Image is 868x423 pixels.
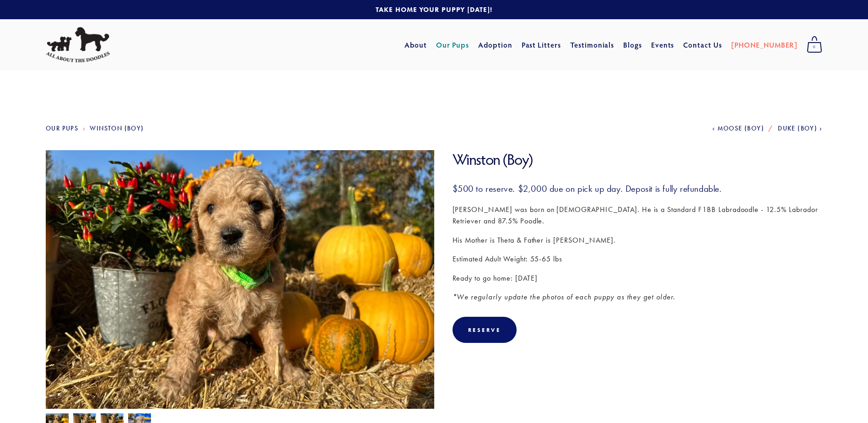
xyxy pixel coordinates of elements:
a: 0 items in cart [802,33,827,56]
a: Blogs [623,37,642,53]
p: His Mother is Theta & Father is [PERSON_NAME]. [453,234,823,246]
span: Moose (Boy) [717,125,764,132]
a: Winston (Boy) [90,125,144,132]
a: Our Pups [436,37,469,53]
h1: Winston (Boy) [453,150,823,169]
span: 0 [807,41,822,53]
p: Estimated Adult Weight: 55-65 lbs [453,253,823,265]
a: Contact Us [683,37,722,53]
a: Testimonials [570,37,615,53]
div: Reserve [468,326,501,333]
div: Reserve [453,317,517,343]
a: Past Litters [522,40,561,49]
a: Moose (Boy) [712,125,764,132]
a: Adoption [478,37,512,53]
a: Our Pups [46,125,78,132]
img: All About The Doodles [46,27,110,63]
a: [PHONE_NUMBER] [731,37,798,53]
h3: $500 to reserve. $2,000 due on pick up day. Deposit is fully refundable. [453,183,823,195]
em: *We regularly update the photos of each puppy as they get older. [453,293,675,301]
p: Ready to go home: [DATE] [453,272,823,284]
a: Duke (Boy) [778,125,822,132]
a: About [404,37,427,53]
p: [PERSON_NAME] was born on [DEMOGRAPHIC_DATA]. He is a Standard F1BB Labradoodle - 12.5% Labrador ... [453,204,823,227]
span: Duke (Boy) [778,125,817,132]
a: Events [651,37,674,53]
